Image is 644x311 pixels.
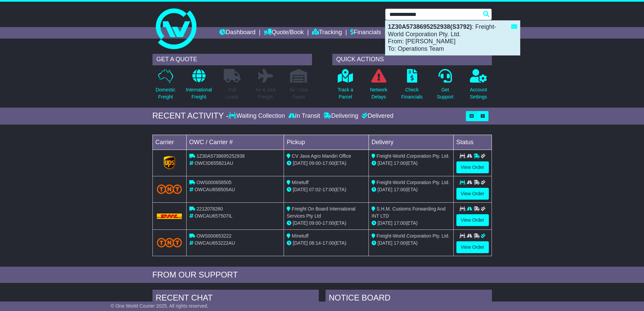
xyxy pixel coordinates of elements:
td: Carrier [152,135,186,150]
div: : Freight-World Corporation Pty. Ltd. From: [PERSON_NAME] To: Operations Team [385,21,520,55]
a: Track aParcel [337,69,354,104]
span: 09:00 [309,160,321,166]
img: TNT_Domestic.png [157,238,182,247]
a: Tracking [312,27,342,39]
span: S.H.M. Customs Forwarding And INT LTD [372,206,446,219]
span: Minetuff [292,233,309,239]
p: Track a Parcel [338,86,353,101]
div: Waiting Collection [229,112,286,120]
span: OWCAU658505AU [194,187,235,192]
span: [DATE] [378,240,392,246]
span: Minetuff [292,180,309,185]
span: 17:00 [394,220,406,226]
div: QUICK ACTIONS [332,54,492,65]
div: (ETA) [372,240,451,247]
td: Delivery [368,135,453,150]
p: International Freight [186,86,212,101]
img: GetCarrierServiceLogo [164,156,175,170]
span: [DATE] [293,187,308,192]
span: 1Z30A5738695252938 [196,153,244,159]
img: TNT_Domestic.png [157,184,182,194]
span: OWS000658505 [196,180,232,185]
span: OWCAU653222AU [194,240,235,246]
span: 09:00 [309,220,321,226]
a: DomesticFreight [155,69,175,104]
span: 17:00 [323,187,334,192]
span: CV Java Agro Mandiri Office [292,153,351,159]
div: RECENT CHAT [152,290,319,308]
span: Freight-World Corporation Pty. Ltd. [377,233,450,239]
p: Full Loads [224,86,241,101]
a: AccountSettings [470,69,487,104]
span: 17:00 [323,160,334,166]
span: Freight-World Corporation Pty. Ltd. [377,180,450,185]
p: Air & Sea Freight [256,86,276,101]
span: [DATE] [378,220,392,226]
span: [DATE] [378,187,392,192]
span: OWCID655821AU [194,160,233,166]
div: Delivered [360,112,393,120]
span: © One World Courier 2025. All rights reserved. [111,303,209,309]
span: 17:00 [394,187,406,192]
a: View Order [456,188,489,200]
a: View Order [456,241,489,253]
strong: 1Z30A5738695252938(S3792) [388,23,472,30]
div: NOTICE BOARD [326,290,492,308]
div: - (ETA) [287,220,366,227]
div: RECENT ACTIVITY - [152,111,229,121]
a: Dashboard [219,27,256,39]
span: 17:00 [394,160,406,166]
p: Air / Sea Depot [290,86,308,101]
a: CheckFinancials [401,69,423,104]
div: In Transit [287,112,322,120]
span: 2212078260 [196,206,223,212]
div: - (ETA) [287,240,366,247]
p: Network Delays [370,86,387,101]
td: Pickup [284,135,369,150]
span: 17:00 [323,240,334,246]
a: View Order [456,214,489,226]
span: [DATE] [293,160,308,166]
a: GetSupport [436,69,454,104]
span: 17:00 [394,240,406,246]
div: (ETA) [372,220,451,227]
a: InternationalFreight [186,69,212,104]
div: GET A QUOTE [152,54,312,65]
span: [DATE] [378,160,392,166]
a: NetworkDelays [369,69,387,104]
div: - (ETA) [287,160,366,167]
span: Freight-World Corporation Pty. Ltd. [377,153,450,159]
a: View Order [456,161,489,173]
div: FROM OUR SUPPORT [152,270,492,280]
span: [DATE] [293,220,308,226]
span: 08:14 [309,240,321,246]
td: OWC / Carrier # [186,135,284,150]
td: Status [453,135,492,150]
p: Check Financials [401,86,423,101]
img: DHL.png [157,214,182,219]
p: Account Settings [470,86,487,101]
a: Financials [350,27,381,39]
span: Freight On Board International Services Pty Ltd [287,206,355,219]
div: - (ETA) [287,186,366,193]
span: [DATE] [293,240,308,246]
div: Delivering [322,112,360,120]
a: Quote/Book [264,27,304,39]
span: 17:00 [323,220,334,226]
span: 07:02 [309,187,321,192]
p: Domestic Freight [156,86,175,101]
span: OWS000653222 [196,233,232,239]
span: OWCAU657507IL [194,213,232,219]
div: (ETA) [372,160,451,167]
p: Get Support [437,86,453,101]
div: (ETA) [372,186,451,193]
